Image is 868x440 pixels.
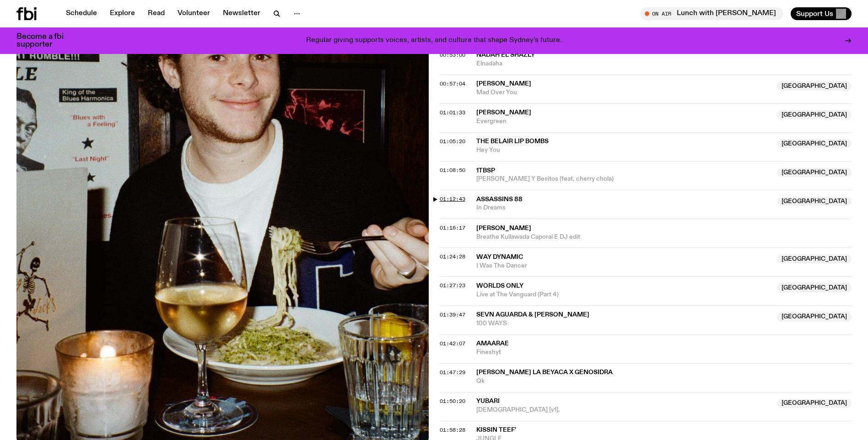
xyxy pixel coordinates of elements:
span: In Dreams [476,204,772,212]
span: The Belair Lip Bombs [476,138,549,145]
span: Way Dynamic [476,254,523,260]
span: Evergreen [476,117,772,126]
span: Hey You [476,146,772,155]
button: 01:12:43 [440,197,465,202]
span: 00:57:04 [440,80,465,87]
button: 01:50:20 [440,399,465,404]
h3: Become a fbi supporter [16,33,75,48]
button: 01:05:20 [440,139,465,144]
button: 01:42:07 [440,341,465,346]
span: 01:47:29 [440,369,465,376]
span: [PERSON_NAME] Y Besitos (feat. cherry chola) [476,175,772,183]
span: I Was The Dancer [476,262,772,270]
button: 01:08:50 [440,168,465,173]
span: Sevn Aguarda & [PERSON_NAME] [476,311,589,318]
span: 00:53:00 [440,51,465,59]
span: Mad Over You [476,88,772,97]
span: [PERSON_NAME] [476,225,531,231]
span: Assassins 88 [476,196,523,203]
span: Fineshyt [476,348,852,357]
span: [GEOGRAPHIC_DATA] [777,110,852,119]
span: 01:27:23 [440,282,465,289]
button: 01:24:28 [440,254,465,259]
span: Nadah El Shazly [476,52,535,58]
span: 01:58:28 [440,426,465,434]
span: 100 WAYS [476,319,772,328]
span: [GEOGRAPHIC_DATA] [777,399,852,408]
span: [GEOGRAPHIC_DATA] [777,168,852,177]
span: Support Us [796,10,833,18]
span: 01:50:20 [440,397,465,405]
a: Newsletter [217,7,266,20]
span: 01:24:28 [440,253,465,260]
button: 01:16:17 [440,225,465,231]
button: 00:53:00 [440,53,465,58]
a: Schedule [60,7,102,20]
button: On AirLunch with [PERSON_NAME] [640,7,783,20]
span: 01:05:20 [440,138,465,145]
span: Elnadaha [476,59,852,68]
span: 01:42:07 [440,340,465,347]
span: Breathe Kullawada Caporal E DJ edit [476,233,852,241]
p: Regular giving supports voices, artists, and culture that shape Sydney’s future. [306,37,562,45]
span: kissin teef' [476,427,516,433]
span: Worlds Only [476,283,523,289]
a: Read [142,7,170,20]
span: 01:39:47 [440,311,465,318]
span: [GEOGRAPHIC_DATA] [777,283,852,292]
button: 01:47:29 [440,370,465,375]
button: 01:01:33 [440,110,465,115]
button: 01:39:47 [440,312,465,317]
span: Qk [476,377,852,386]
span: [GEOGRAPHIC_DATA] [777,139,852,148]
span: 01:08:50 [440,166,465,174]
button: 01:58:28 [440,428,465,433]
button: 01:27:23 [440,283,465,288]
span: [PERSON_NAME] [476,80,531,87]
span: [GEOGRAPHIC_DATA] [777,312,852,322]
span: 01:12:43 [440,195,465,203]
span: [GEOGRAPHIC_DATA] [777,197,852,206]
span: [PERSON_NAME] La Beyaca x Genosidra [476,369,613,376]
button: 00:57:04 [440,81,465,86]
span: Live at The Vanguard (Part 4) [476,290,772,299]
span: 1tbsp [476,167,495,174]
a: Volunteer [172,7,216,20]
span: [DEMOGRAPHIC_DATA] [v1]. [476,406,772,414]
span: 01:01:33 [440,109,465,116]
span: [GEOGRAPHIC_DATA] [777,81,852,91]
span: 01:16:17 [440,224,465,231]
span: yubari [476,398,500,404]
span: Amaarae [476,340,509,347]
a: Explore [104,7,140,20]
button: Support Us [791,7,852,20]
span: [GEOGRAPHIC_DATA] [777,254,852,263]
span: [PERSON_NAME] [476,109,531,116]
